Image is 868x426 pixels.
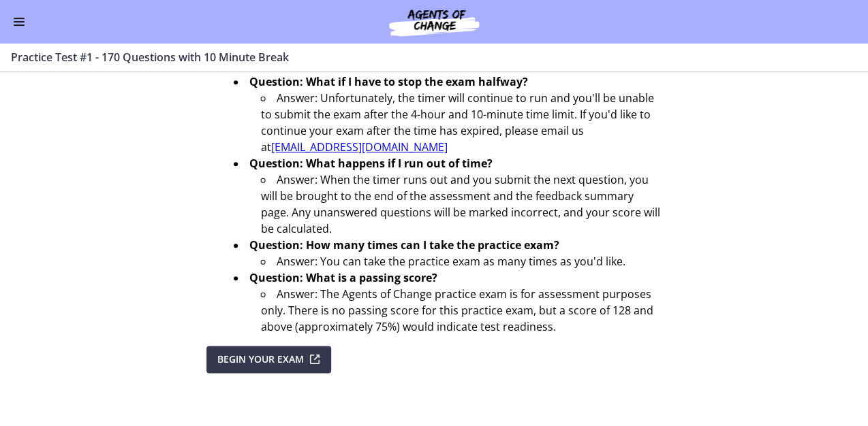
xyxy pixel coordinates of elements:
button: Enable menu [11,14,27,30]
li: Answer: Unfortunately, the timer will continue to run and you'll be unable to submit the exam aft... [261,90,662,155]
a: [EMAIL_ADDRESS][DOMAIN_NAME] [271,140,448,154]
h3: Practice Test #1 - 170 Questions with 10 Minute Break [11,49,841,65]
strong: Question: What happens if I run out of time? [249,156,493,171]
strong: Question: What is a passing score? [249,270,437,285]
strong: Question: What if I have to stop the exam halfway? [249,74,528,89]
span: Begin Your Exam [217,351,304,367]
li: Answer: The Agents of Change practice exam is for assessment purposes only. There is no passing s... [261,286,662,335]
li: Answer: You can take the practice exam as many times as you'd like. [261,253,662,269]
li: Answer: When the timer runs out and you submit the next question, you will be brought to the end ... [261,171,662,237]
img: Agents of Change [352,5,516,38]
button: Begin Your Exam [206,346,331,373]
strong: Question: How many times can I take the practice exam? [249,237,559,252]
